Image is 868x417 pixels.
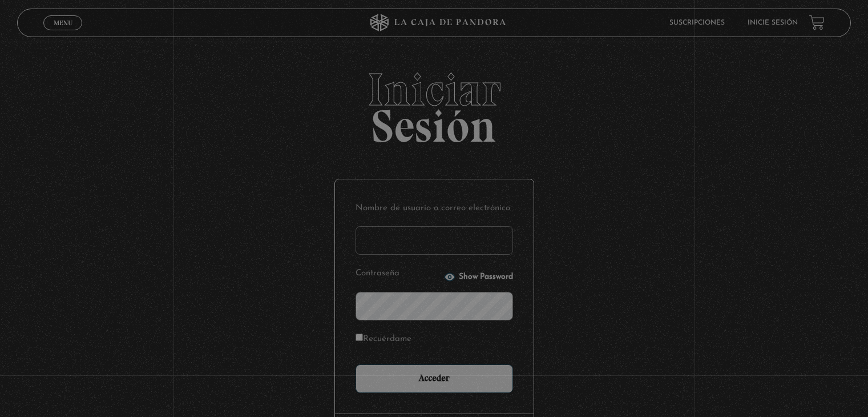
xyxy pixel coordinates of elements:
label: Contraseña [356,265,441,283]
span: Cerrar [50,29,76,37]
label: Nombre de usuario o correo electrónico [356,200,513,218]
a: Inicie sesión [748,19,798,26]
input: Acceder [356,364,513,393]
span: Show Password [459,273,513,281]
span: Iniciar [17,67,850,113]
h2: Sesión [17,67,850,140]
span: Menu [54,19,72,26]
input: Recuérdame [356,334,363,341]
label: Recuérdame [356,331,411,348]
a: View your shopping cart [809,15,825,30]
button: Show Password [444,271,513,283]
a: Suscripciones [669,19,725,26]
